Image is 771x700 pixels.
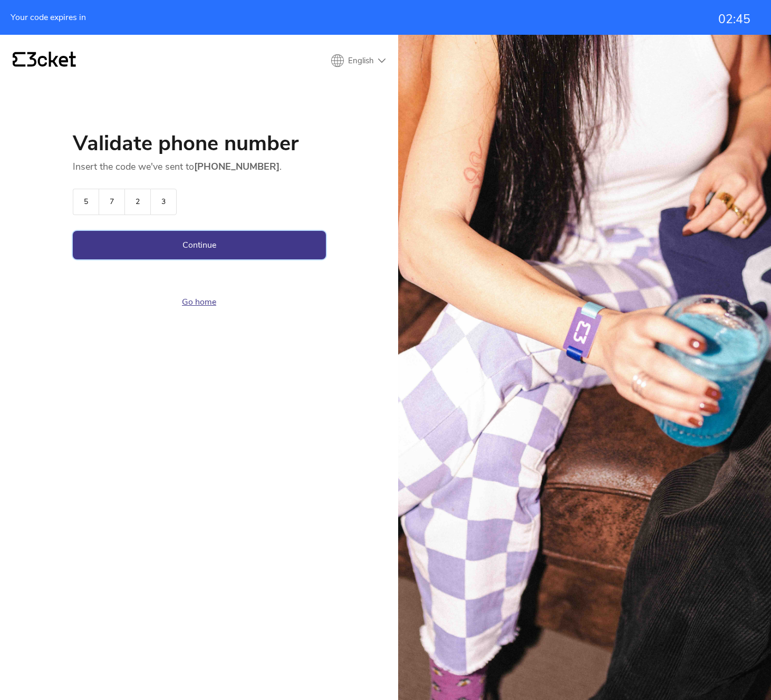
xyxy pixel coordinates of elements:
[13,52,76,70] a: {' '}
[73,231,326,259] button: Continue
[73,133,326,160] h1: Validate phone number
[398,35,771,700] img: People having fun
[182,296,216,308] a: Go home
[73,160,326,173] p: Insert the code we've sent to .
[194,160,280,173] strong: [PHONE_NUMBER]
[13,52,25,67] g: {' '}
